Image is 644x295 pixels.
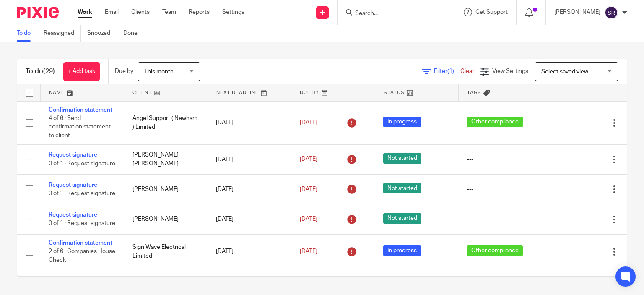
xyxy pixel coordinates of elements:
[123,25,144,42] a: Done
[124,234,208,269] td: Sign Wave Electrical Limited
[354,10,430,18] input: Search
[49,212,97,218] a: Request signature
[434,68,460,74] span: Filter
[475,9,508,15] span: Get Support
[78,8,92,16] a: Work
[17,7,59,18] img: Pixie
[541,69,588,75] span: Select saved view
[383,153,421,164] span: Not started
[49,115,111,138] span: 4 of 6 · Send confirmation statement to client
[49,152,97,158] a: Request signature
[208,234,291,269] td: [DATE]
[44,25,81,42] a: Reassigned
[49,240,112,246] a: Confirmation statement
[49,161,115,167] span: 0 of 1 · Request signature
[189,8,210,16] a: Reports
[300,216,317,222] span: [DATE]
[467,117,523,127] span: Other compliance
[26,67,55,76] h1: To do
[605,6,618,19] img: svg%3E
[49,182,97,188] a: Request signature
[447,68,454,74] span: (1)
[162,8,176,16] a: Team
[300,248,317,254] span: [DATE]
[300,157,317,162] span: [DATE]
[105,8,119,16] a: Email
[467,215,535,223] div: ---
[208,174,291,204] td: [DATE]
[383,117,421,127] span: In progress
[124,144,208,174] td: [PERSON_NAME] [PERSON_NAME]
[208,101,291,144] td: [DATE]
[124,204,208,234] td: [PERSON_NAME]
[467,245,523,256] span: Other compliance
[460,68,474,74] a: Clear
[124,174,208,204] td: [PERSON_NAME]
[492,68,528,74] span: View Settings
[49,107,112,113] a: Confirmation statement
[131,8,150,16] a: Clients
[49,248,115,263] span: 2 of 6 · Companies House Check
[63,62,100,81] a: + Add task
[144,69,174,75] span: This month
[467,185,535,193] div: ---
[467,155,535,164] div: ---
[300,120,317,125] span: [DATE]
[49,191,115,196] span: 0 of 1 · Request signature
[300,186,317,192] span: [DATE]
[208,204,291,234] td: [DATE]
[208,144,291,174] td: [DATE]
[87,25,117,42] a: Snoozed
[467,90,481,95] span: Tags
[49,221,115,227] span: 0 of 1 · Request signature
[115,67,133,76] p: Due by
[222,8,244,16] a: Settings
[124,101,208,144] td: Angel Support ( Newham ) Limited
[17,25,37,42] a: To do
[383,245,421,256] span: In progress
[554,8,600,16] p: [PERSON_NAME]
[383,183,421,193] span: Not started
[383,213,421,224] span: Not started
[43,68,55,75] span: (29)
